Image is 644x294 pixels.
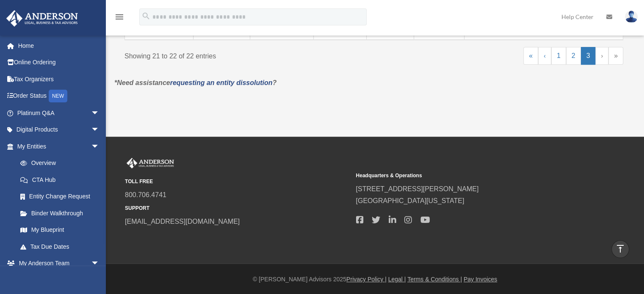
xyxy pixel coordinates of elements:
a: [STREET_ADDRESS][PERSON_NAME] [356,185,478,192]
a: 2 [566,47,581,65]
a: Pay Invoices [464,276,497,283]
a: My Entitiesarrow_drop_down [6,138,108,155]
i: menu [114,12,124,22]
i: vertical_align_top [615,244,625,254]
a: Terms & Conditions | [407,276,462,283]
a: Privacy Policy | [346,276,387,283]
a: My Anderson Teamarrow_drop_down [6,255,112,272]
a: Next [595,47,608,65]
a: 1 [551,47,566,65]
a: 3 [581,47,596,65]
a: My Blueprint [12,222,108,239]
span: arrow_drop_down [91,255,108,272]
a: Platinum Q&Aarrow_drop_down [6,104,112,121]
a: requesting an entity dissolution [170,79,273,86]
div: NEW [49,90,67,102]
span: arrow_drop_down [91,121,108,139]
a: Tax Due Dates [12,238,108,255]
small: TOLL FREE [125,177,350,186]
div: Showing 21 to 22 of 22 entries [124,47,368,62]
a: Order StatusNEW [6,88,112,105]
a: 800.706.4741 [125,191,166,198]
a: [GEOGRAPHIC_DATA][US_STATE] [356,197,464,204]
img: Anderson Advisors Platinum Portal [4,10,80,27]
a: Digital Productsarrow_drop_down [6,121,112,138]
a: Online Ordering [6,54,112,71]
small: Headquarters & Operations [356,171,580,180]
a: Overview [12,155,104,172]
a: Previous [538,47,551,65]
a: Tax Organizers [6,71,112,88]
img: Anderson Advisors Platinum Portal [125,158,176,169]
a: Entity Change Request [12,188,108,205]
a: menu [114,15,124,22]
div: © [PERSON_NAME] Advisors 2025 [106,274,644,285]
a: First [523,47,538,65]
a: [EMAIL_ADDRESS][DOMAIN_NAME] [125,218,240,225]
a: Home [6,37,112,54]
a: CTA Hub [12,171,108,188]
img: User Pic [625,11,638,23]
a: vertical_align_top [611,240,629,258]
a: Legal | [388,276,406,283]
em: *Need assistance ? [114,79,276,86]
a: Binder Walkthrough [12,205,108,222]
small: SUPPORT [125,204,350,213]
i: search [141,11,151,21]
span: arrow_drop_down [91,138,108,155]
span: arrow_drop_down [91,104,108,122]
a: Last [608,47,623,65]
